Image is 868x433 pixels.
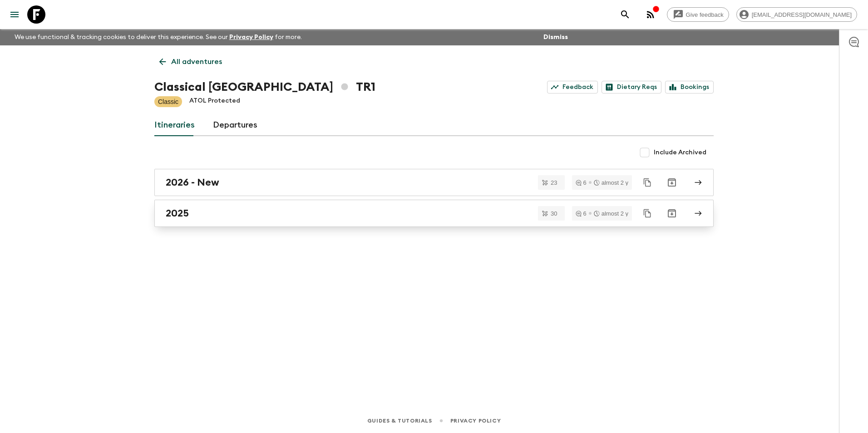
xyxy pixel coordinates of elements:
[189,96,240,107] p: ATOL Protected
[681,11,729,18] span: Give feedback
[547,81,598,93] a: Feedback
[545,211,562,216] span: 30
[541,31,570,44] button: Dismiss
[594,180,628,186] div: almost 2 y
[229,34,273,40] a: Privacy Policy
[11,29,306,45] p: We use functional & tracking cookies to deliver this experience. See our for more.
[171,56,222,67] p: All adventures
[154,200,714,227] a: 2025
[663,173,681,192] button: Archive
[367,416,432,426] a: Guides & Tutorials
[154,114,195,136] a: Itineraries
[616,5,634,24] button: search adventures
[545,180,562,186] span: 23
[154,169,714,196] a: 2026 - New
[594,211,628,216] div: almost 2 y
[154,53,227,71] a: All adventures
[639,174,656,191] button: Duplicate
[602,81,661,93] a: Dietary Reqs
[5,5,24,24] button: menu
[213,114,257,136] a: Departures
[154,78,375,96] h1: Classical [GEOGRAPHIC_DATA] TR1
[654,148,706,157] span: Include Archived
[667,7,729,22] a: Give feedback
[166,207,189,219] h2: 2025
[665,81,714,93] a: Bookings
[747,11,857,18] span: [EMAIL_ADDRESS][DOMAIN_NAME]
[639,205,656,221] button: Duplicate
[450,416,501,426] a: Privacy Policy
[576,180,587,186] div: 6
[736,7,857,22] div: [EMAIL_ADDRESS][DOMAIN_NAME]
[166,177,219,188] h2: 2026 - New
[663,204,681,222] button: Archive
[576,211,587,216] div: 6
[158,97,178,106] p: Classic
